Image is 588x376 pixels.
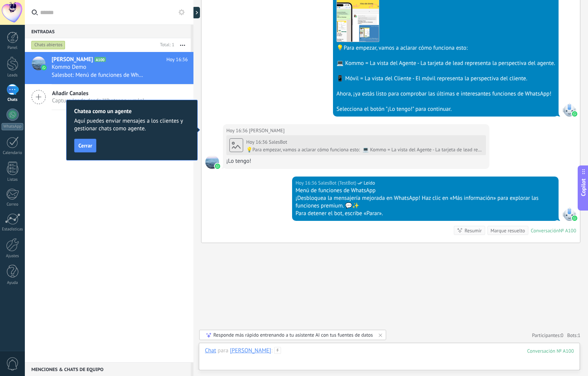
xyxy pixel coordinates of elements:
[218,347,228,355] span: para
[2,97,24,102] div: Chats
[567,332,580,339] span: Bots:
[580,179,587,196] span: Copilot
[336,60,555,67] div: 💻 Kommo = La vista del Agente - La tarjeta de lead representa la perspectiva del agente.
[318,179,356,187] span: SalesBot (TestBot)
[52,90,144,97] span: Añadir Canales
[249,127,284,135] span: Patricia Alonso
[205,155,219,169] span: Patricia Alonso
[336,44,555,52] div: 💡Para empezar, vamos a aclarar cómo funciona esto:
[2,227,24,232] div: Estadísticas
[192,7,200,18] div: Mostrar
[2,254,24,259] div: Ajustes
[296,187,555,194] div: Menú de funciones de WhatsApp
[78,143,92,148] span: Cerrar
[52,63,86,71] span: Kommo Demo
[336,75,555,83] div: 📱 Móvil = La vista del Cliente - El móvil representa la perspectiva del cliente.
[559,227,576,234] div: № A100
[269,139,287,145] span: SalesBot
[562,207,576,221] span: SalesBot
[2,280,24,285] div: Ayuda
[74,139,96,152] button: Cerrar
[52,56,93,63] span: [PERSON_NAME]
[2,151,24,156] div: Calendario
[52,71,146,79] span: Salesbot: Menú de funciones de WhatsApp ¡Desbloquea la mensajería mejorada en WhatsApp! Haz clic ...
[25,24,191,38] div: Entradas
[25,362,191,376] div: Menciones & Chats de equipo
[31,41,65,50] div: Chats abiertos
[336,105,555,113] div: Selecciona el botón "¡Lo tengo!" para continuar.
[271,347,272,355] span: :
[52,97,144,104] span: Captura leads desde Whatsapp y más!
[215,164,220,169] img: waba.svg
[578,332,580,339] span: 1
[2,202,24,207] div: Correo
[572,111,577,117] img: waba.svg
[296,179,318,187] div: Hoy 16:36
[296,210,555,217] div: Para detener el bot, escribe «Parar».
[364,179,375,187] span: Leído
[572,216,577,221] img: waba.svg
[226,157,486,165] div: ¡Lo tengo!
[491,227,525,234] div: Marque resuelto
[527,348,574,354] div: 100
[296,194,555,210] div: ¡Desbloquea la mensajería mejorada en WhatsApp! Haz clic en «Más información» para explorar las f...
[230,347,271,354] div: Patricia Alonso
[2,123,23,130] div: WhatsApp
[2,45,24,50] div: Panel
[336,90,555,98] div: Ahora, ¡ya estás listo para comprobar las últimas e interesantes funciones de WhatsApp!
[25,52,193,84] a: avataricon[PERSON_NAME]A100Hoy 16:36Kommo DemoSalesbot: Menú de funciones de WhatsApp ¡Desbloquea...
[562,103,576,117] span: SalesBot
[174,38,191,52] button: Más
[246,147,483,153] div: 💡Para empezar, vamos a aclarar cómo funciona esto: 💻 Kommo = La vista del Agente - La tarjeta de ...
[2,73,24,78] div: Leads
[531,227,559,234] div: Conversación
[166,56,188,63] span: Hoy 16:36
[465,227,482,234] div: Resumir
[2,177,24,182] div: Listas
[561,332,564,339] span: 0
[226,127,249,135] div: Hoy 16:36
[74,117,190,133] span: Aquí puedes enviar mensajes a los clientes y gestionar chats como agente.
[532,332,563,339] a: Participantes:0
[94,57,106,62] span: A100
[246,139,269,145] div: Hoy 16:36
[74,108,190,115] h2: Chatea como un agente
[157,41,174,49] div: Total: 1
[213,332,373,338] div: Responde más rápido entrenando a tu asistente AI con tus fuentes de datos
[41,65,47,70] img: icon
